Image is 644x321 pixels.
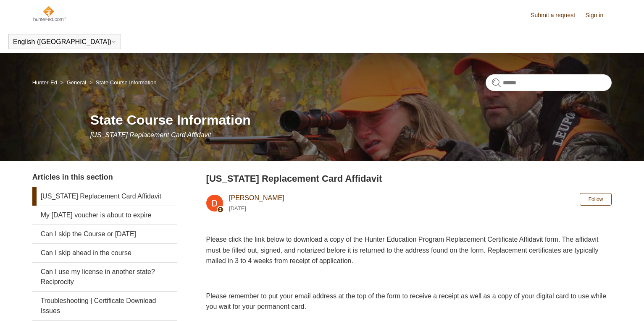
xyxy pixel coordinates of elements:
[229,205,246,211] time: 02/12/2024, 18:11
[90,110,612,130] h1: State Course Information
[206,236,599,264] span: Please click the link below to download a copy of the Hunter Education Program Replacement Certif...
[32,292,177,320] a: Troubleshooting | Certificate Download Issues
[59,79,88,86] li: General
[90,131,211,138] span: [US_STATE] Replacement Card Affidavit
[32,79,57,86] a: Hunter-Ed
[32,263,177,291] a: Can I use my license in another state? Reciprocity
[32,187,177,206] a: [US_STATE] Replacement Card Affidavit
[590,293,638,315] div: Chat Support
[32,173,113,181] span: Articles in this section
[32,5,66,22] img: Hunter-Ed Help Center home page
[32,79,59,86] li: Hunter-Ed
[96,79,157,86] a: State Course Information
[13,38,116,46] button: English ([GEOGRAPHIC_DATA])
[531,11,584,20] a: Submit a request
[67,79,86,86] a: General
[88,79,157,86] li: State Course Information
[486,74,612,91] input: Search
[32,206,177,224] a: My [DATE] voucher is about to expire
[229,194,284,201] a: [PERSON_NAME]
[32,225,177,243] a: Can I skip the Course or [DATE]
[206,172,612,185] h2: Pennsylvania Replacement Card Affidavit
[580,193,612,206] button: Follow Article
[32,244,177,262] a: Can I skip ahead in the course
[206,292,606,311] span: Please remember to put your email address at the top of the form to receive a receipt as well as ...
[586,11,612,20] a: Sign in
